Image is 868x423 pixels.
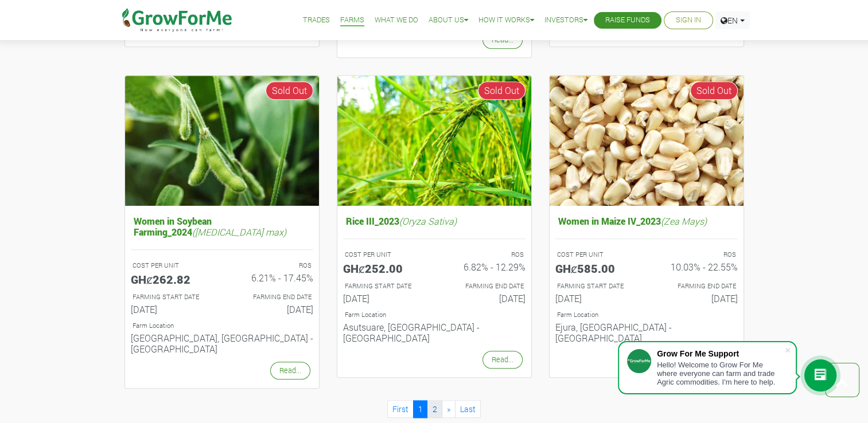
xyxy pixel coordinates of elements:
div: Grow For Me Support [657,349,784,358]
p: FARMING START DATE [557,281,636,291]
h6: [DATE] [131,304,213,315]
a: Sign In [676,14,701,26]
h6: 6.82% - 12.29% [443,261,526,272]
a: EN [715,11,750,29]
i: ([MEDICAL_DATA] max) [192,226,286,238]
p: FARMING END DATE [232,292,312,302]
h6: [DATE] [343,293,426,304]
a: Trades [303,14,330,26]
img: growforme image [550,76,744,206]
h6: [DATE] [655,293,738,304]
h5: Women in Soybean Farming_2024 [131,213,313,240]
p: COST PER UNIT [557,250,636,260]
h6: Ejura, [GEOGRAPHIC_DATA] - [GEOGRAPHIC_DATA] [555,322,738,343]
span: Sold Out [690,81,738,100]
span: Sold Out [478,81,526,100]
h5: GHȼ262.82 [131,272,213,286]
div: Hello! Welcome to Grow For Me where everyone can farm and trade Agric commodities. I'm here to help. [657,361,784,386]
h6: [GEOGRAPHIC_DATA], [GEOGRAPHIC_DATA] - [GEOGRAPHIC_DATA] [131,332,313,354]
a: Last [455,400,481,418]
a: First [387,400,414,418]
a: Read... [270,362,310,379]
i: (Zea Mays) [661,215,707,227]
a: What We Do [375,14,418,26]
a: Investors [544,14,587,26]
h6: [DATE] [231,304,313,315]
p: FARMING START DATE [133,292,212,302]
span: Sold Out [266,81,313,100]
a: Read... [482,351,523,369]
a: 2 [427,400,442,418]
h5: Rice III_2023 [343,213,526,229]
i: (Oryza Sativa) [399,215,457,227]
p: ROS [232,261,312,271]
h5: GHȼ585.00 [555,261,638,275]
p: FARMING END DATE [445,281,524,291]
nav: Page Navigation [124,400,744,418]
img: growforme image [125,76,319,206]
img: growforme image [337,76,531,206]
p: COST PER UNIT [345,250,424,260]
p: Location of Farm [345,310,524,320]
span: » [447,404,450,414]
h6: 6.21% - 17.45% [231,272,313,283]
a: Farms [340,14,364,26]
p: FARMING END DATE [657,281,736,291]
a: 1 [413,400,428,418]
p: COST PER UNIT [133,261,212,271]
h5: GHȼ252.00 [343,261,426,275]
h5: Women in Maize IV_2023 [555,213,738,229]
p: ROS [657,250,736,260]
p: ROS [445,250,524,260]
a: Raise Funds [605,14,650,26]
a: About Us [429,14,468,26]
h6: [DATE] [443,293,526,304]
p: FARMING START DATE [345,281,424,291]
a: How it Works [478,14,534,26]
p: Location of Farm [133,321,312,331]
h6: [DATE] [555,293,638,304]
p: Location of Farm [557,310,736,320]
h6: Asutsuare, [GEOGRAPHIC_DATA] - [GEOGRAPHIC_DATA] [343,322,526,343]
h6: 10.03% - 22.55% [655,261,738,272]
